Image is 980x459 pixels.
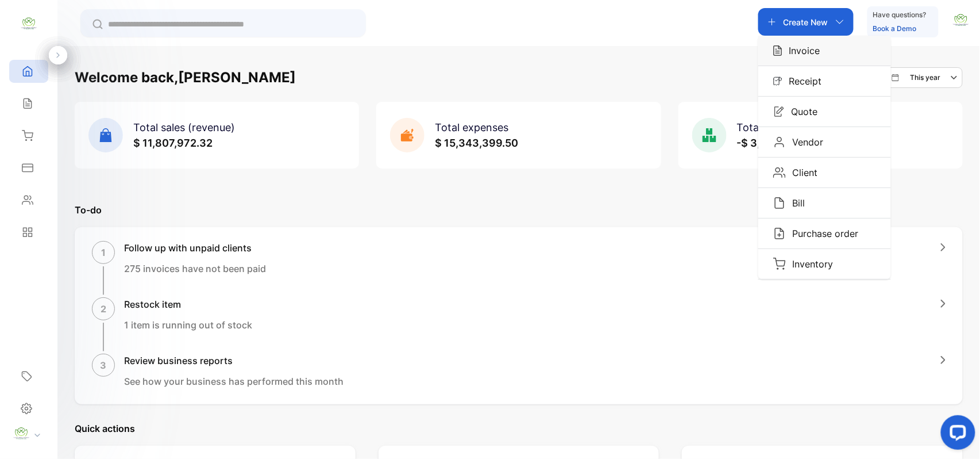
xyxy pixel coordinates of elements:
[75,422,963,435] p: Quick actions
[101,302,106,316] p: 2
[882,67,963,88] button: This year
[124,241,266,255] h1: Follow up with unpaid clients
[773,197,786,209] img: Icon
[124,354,344,368] h1: Review business reports
[124,318,252,332] p: 1 item is running out of stock
[873,9,927,21] p: Have questions?
[75,67,296,88] h1: Welcome back, [PERSON_NAME]
[782,74,822,88] p: Receipt
[786,227,859,240] p: Purchase order
[75,203,963,217] p: To-do
[737,121,792,133] span: Total profit
[786,135,824,149] p: Vendor
[773,45,782,56] img: Icon
[952,12,970,29] img: avatar
[758,8,854,36] button: Create NewIconInvoiceIconReceiptIconQuoteIconVendorIconClientIconBillIconPurchase orderIconInventory
[20,15,37,32] img: logo
[786,166,818,179] p: Client
[773,106,785,117] img: Icon
[773,136,786,148] img: Icon
[133,121,235,133] span: Total sales (revenue)
[910,72,941,83] p: This year
[773,76,782,86] img: Icon
[785,105,818,118] p: Quote
[773,258,786,270] img: Icon
[952,8,970,36] button: avatar
[124,374,344,388] p: See how your business has performed this month
[435,121,508,133] span: Total expenses
[784,16,828,28] p: Create New
[782,44,820,58] p: Invoice
[773,166,786,179] img: Icon
[13,425,30,442] img: profile
[435,137,518,149] span: $ 15,343,399.50
[873,24,917,33] a: Book a Demo
[773,227,786,240] img: Icon
[101,358,107,372] p: 3
[101,246,106,259] p: 1
[133,137,213,149] span: $ 11,807,972.32
[124,297,252,311] h1: Restock item
[786,257,834,271] p: Inventory
[932,411,980,459] iframe: LiveChat chat widget
[124,262,266,276] p: 275 invoices have not been paid
[737,137,815,149] span: -$ 3,535,427.18
[786,196,805,210] p: Bill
